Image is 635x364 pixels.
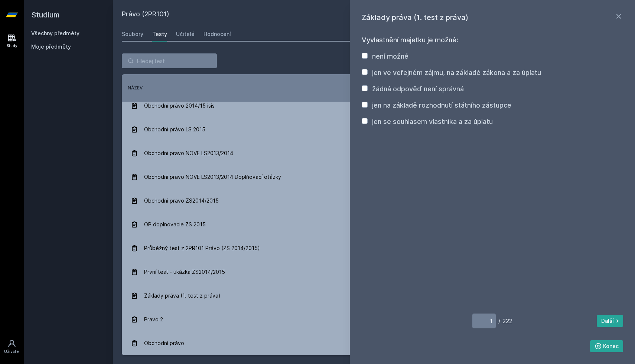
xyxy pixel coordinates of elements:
button: Název [128,85,143,91]
a: Pravo 2 [DATE] 373 [122,308,626,331]
a: Obchodni pravo NOVE LS2013/2014 Doplňovací otázky 30. 12. 2018 27 [122,165,626,189]
span: Obchodni pravo NOVE LS2013/2014 [144,146,233,161]
a: Study [1,30,22,52]
div: Hodnocení [203,30,231,38]
span: Moje předměty [31,43,71,50]
span: Obchodní právo 2014/15 isis [144,98,215,113]
a: Základy práva (1. test z práva) 30. 12. 2018 222 [122,284,626,308]
a: Učitelé [176,27,195,42]
a: Uživatel [1,335,22,358]
span: OP doplnovacie ZS 2015 [144,217,206,232]
a: Všechny předměty [31,30,79,36]
span: Základy práva (1. test z práva) [144,288,221,303]
span: První test - ukázka ZS2014/2015 [144,265,225,279]
input: Hledej test [122,53,217,68]
label: jen ve veřejném zájmu, na základě zákona a za úplatu [372,69,541,76]
span: Obchodní právo LS 2015 [144,122,205,137]
button: Další [597,315,623,327]
label: jen na základě rozhodnutí státního zástupce [372,101,511,109]
div: Study [7,43,17,49]
button: Konec [590,340,623,352]
div: Uživatel [4,349,20,354]
span: Obchodni pravo ZS2014/2015 [144,193,219,208]
span: Obchodní právo [144,336,184,351]
span: Průběžný test z 2PR101 Právo (ZS 2014/2015) [144,241,260,256]
span: Obchodni pravo NOVE LS2013/2014 Doplňovací otázky [144,170,281,184]
a: Obchodni pravo ZS2014/2015 30. 12. 2018 97 [122,189,626,213]
a: Obchodni pravo NOVE LS2013/2014 30. 12. 2018 164 [122,141,626,165]
a: Soubory [122,27,143,42]
h2: Právo (2PR101) [122,9,543,21]
div: Učitelé [176,30,195,38]
div: Soubory [122,30,143,38]
span: / 222 [472,314,512,328]
a: Obchodní právo LS 2015 30. 12. 2018 300 [122,118,626,141]
label: jen se souhlasem vlastníka a za úplatu [372,118,493,125]
h3: Vyvlastnění majetku je možné: [362,35,623,45]
div: Testy [152,30,167,38]
a: Hodnocení [203,27,231,42]
label: není možné [372,52,408,60]
label: žádná odpověď není správná [372,85,464,93]
a: Obchodní právo [DATE] 331 [122,331,626,355]
a: První test - ukázka ZS2014/2015 30. 12. 2018 319 [122,260,626,284]
a: Průběžný test z 2PR101 Právo (ZS 2014/2015) 30. 12. 2018 316 [122,236,626,260]
span: Pravo 2 [144,312,163,327]
a: Testy [152,27,167,42]
a: OP doplnovacie ZS 2015 30. 12. 2018 70 [122,213,626,236]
